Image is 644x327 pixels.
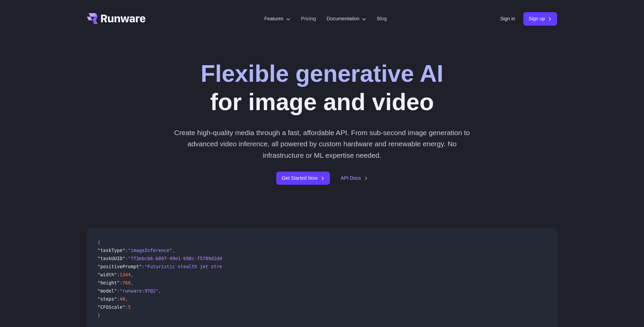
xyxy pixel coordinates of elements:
[377,15,387,23] a: Blog
[117,272,120,277] span: :
[98,312,100,318] span: }
[120,280,122,285] span: :
[98,304,125,310] span: "CFGScale"
[128,304,131,310] span: 5
[117,288,120,294] span: :
[98,272,117,277] span: "width"
[159,288,161,294] span: ,
[117,296,120,302] span: :
[131,272,134,277] span: ,
[171,127,473,161] p: Create high-quality media through a fast, affordable API. From sub-second image generation to adv...
[341,174,368,182] a: API Docs
[128,256,233,261] span: "7f3ebcb6-b897-49e1-b98c-f5789d2d40d7"
[125,304,128,310] span: :
[264,15,290,23] label: Features
[125,248,128,253] span: :
[200,60,443,87] strong: Flexible generative AI
[98,240,100,245] span: {
[327,15,366,23] label: Documentation
[131,280,134,285] span: ,
[98,280,120,285] span: "height"
[120,272,131,277] span: 1344
[87,13,146,24] a: Go to /
[125,256,128,261] span: :
[122,280,131,285] span: 768
[142,264,144,269] span: :
[120,288,159,294] span: "runware:97@2"
[98,248,125,253] span: "taskType"
[301,15,316,23] a: Pricing
[98,264,142,269] span: "positivePrompt"
[523,12,557,25] a: Sign up
[276,172,330,185] a: Get Started Now
[98,256,125,261] span: "taskUUID"
[172,248,175,253] span: ,
[500,15,515,23] a: Sign in
[145,264,397,269] span: "Futuristic stealth jet streaking through a neon-lit cityscape with glowing purple exhaust"
[98,296,117,302] span: "steps"
[120,296,125,302] span: 40
[200,59,443,116] h1: for image and video
[128,248,172,253] span: "imageInference"
[98,288,117,294] span: "model"
[125,296,128,302] span: ,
